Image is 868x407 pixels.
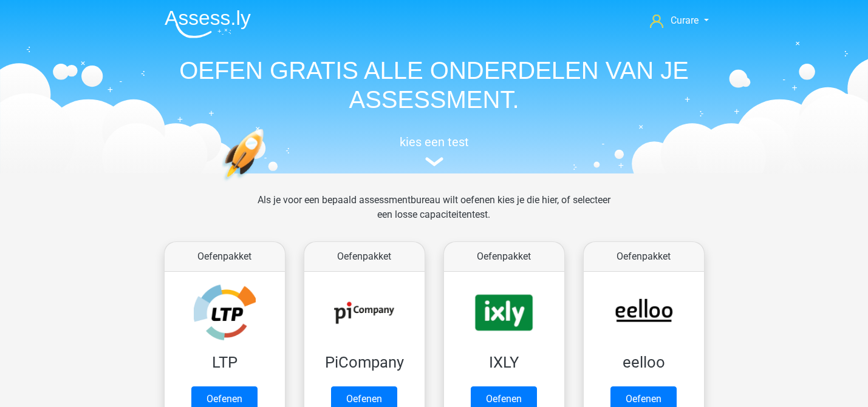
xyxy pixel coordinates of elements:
h5: kies een test [155,135,714,149]
img: Assessly [165,10,251,38]
a: Curare [645,13,713,28]
span: Curare [671,15,699,26]
a: kies een test [155,135,714,167]
img: oefenen [222,129,311,238]
h1: OEFEN GRATIS ALLE ONDERDELEN VAN JE ASSESSMENT. [155,56,714,114]
img: assessment [425,157,443,166]
div: Als je voor een bepaald assessmentbureau wilt oefenen kies je die hier, of selecteer een losse ca... [248,193,620,237]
